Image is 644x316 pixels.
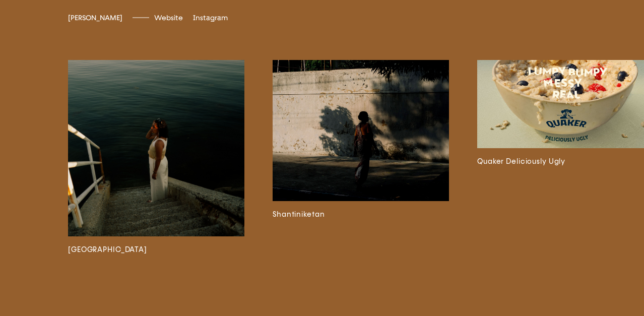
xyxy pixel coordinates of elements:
[68,244,244,256] h3: [GEOGRAPHIC_DATA]
[154,14,183,22] span: Website
[273,60,449,300] a: Shantiniketan
[273,209,449,220] h3: Shantiniketan
[193,14,228,22] a: Instagrammatt_russell
[193,14,228,22] span: Instagram
[68,60,244,300] a: [GEOGRAPHIC_DATA]
[68,14,122,22] span: [PERSON_NAME]
[154,14,183,22] a: Website[DOMAIN_NAME]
